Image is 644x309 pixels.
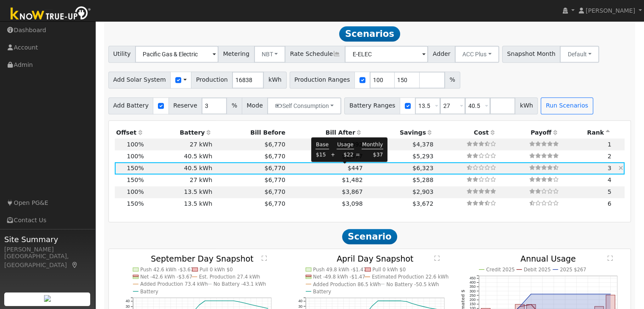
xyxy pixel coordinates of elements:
[108,72,171,88] span: Add Solar System
[400,300,401,301] circle: onclick=""
[115,127,146,138] th: Offset
[608,165,611,171] span: 3
[213,281,266,287] text: No Battery -43.1 kWh
[71,262,79,268] a: Map
[429,307,430,308] circle: onclick=""
[127,188,144,195] span: 100%
[337,140,354,149] td: Usage
[515,97,538,114] span: kWh
[267,308,268,309] circle: onclick=""
[531,293,532,294] circle: onclick=""
[587,129,604,136] span: Rank
[127,141,144,148] span: 100%
[135,46,218,63] input: Select a Utility
[267,97,341,114] button: Self Consumption
[199,267,233,273] text: Pull 0 kWh $0
[233,300,234,301] circle: onclick=""
[191,72,232,88] span: Production
[586,7,635,14] span: [PERSON_NAME]
[434,255,439,261] text: 
[299,304,303,308] text: 30
[145,150,214,162] td: 40.5 kWh
[263,72,286,88] span: kWh
[127,177,144,183] span: 150%
[145,138,214,150] td: 27 kWh
[145,186,214,198] td: 13.5 kWh
[395,300,396,301] circle: onclick=""
[108,97,154,114] span: Add Battery
[610,293,611,294] circle: onclick=""
[412,200,433,207] span: $3,672
[531,303,532,305] circle: onclick=""
[4,245,91,254] div: [PERSON_NAME]
[564,293,566,294] circle: onclick=""
[151,254,254,263] text: September Day Snapshot
[262,306,263,307] circle: onclick=""
[204,300,205,301] circle: onclick=""
[337,151,354,159] td: $22
[373,267,406,273] text: Pull 0 kWh $0
[127,200,144,207] span: 150%
[330,151,335,159] td: +
[531,129,551,136] span: Payoff
[470,289,476,293] text: 300
[474,129,489,136] span: Cost
[313,288,332,294] text: Battery
[412,165,433,171] span: $6,323
[470,280,476,284] text: 400
[560,267,586,273] text: 2025 $267
[313,274,365,280] text: Net -49.8 kWh -$1.47
[608,177,611,183] span: 4
[315,151,329,159] td: $15
[265,153,285,160] span: $6,770
[608,141,611,148] span: 1
[377,300,379,301] circle: onclick=""
[560,46,599,63] button: Default
[412,153,433,160] span: $5,293
[214,127,287,138] th: Bill Before
[470,302,476,306] text: 150
[445,72,460,88] span: %
[412,141,433,148] span: $4,378
[125,299,130,303] text: 40
[348,165,363,171] span: $447
[502,46,561,63] span: Snapshot Month
[145,198,214,210] td: 13.5 kWh
[423,306,424,307] circle: onclick=""
[342,188,362,195] span: $3,867
[227,300,228,301] circle: onclick=""
[371,305,373,306] circle: onclick=""
[218,46,254,63] span: Metering
[313,267,367,273] text: Push 49.8 kWh -$1.47
[145,174,214,186] td: 27 kWh
[339,26,400,41] span: Scenarios
[598,293,600,294] circle: onclick=""
[412,177,433,183] span: $5,288
[127,165,144,171] span: 150%
[127,153,144,160] span: 100%
[6,5,95,24] img: Know True-Up
[262,255,267,261] text: 
[250,303,251,305] circle: onclick=""
[362,151,383,159] td: $37
[199,274,260,280] text: Est. Production 27.4 kWh
[145,162,214,174] td: 40.5 kWh
[587,293,589,294] circle: onclick=""
[265,165,285,171] span: $6,770
[244,302,246,303] circle: onclick=""
[619,165,623,171] a: Hide scenario
[342,177,362,183] span: $1,482
[428,46,455,63] span: Adder
[254,46,286,63] button: NBT
[520,254,576,263] text: Annual Usage
[315,140,329,149] td: Base
[412,188,433,195] span: $2,903
[265,200,285,207] span: $6,770
[287,127,364,138] th: Bill After
[140,267,193,273] text: Push 42.6 kWh -$3.67
[125,304,130,309] text: 30
[389,300,390,301] circle: onclick=""
[140,288,158,294] text: Battery
[299,299,303,303] text: 40
[337,254,413,263] text: April Day Snapshot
